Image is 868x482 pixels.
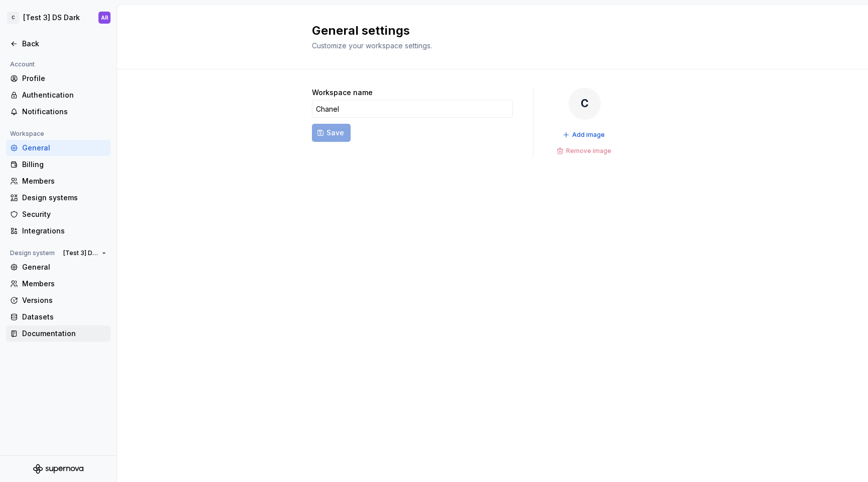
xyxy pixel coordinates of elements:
[22,73,106,84] div: Profile
[6,70,111,87] a: Profile
[6,156,111,173] a: Billing
[569,88,601,120] div: C
[6,104,111,120] a: Notifications
[22,209,106,219] div: Security
[22,279,106,289] div: Members
[312,23,662,39] h2: General settings
[6,190,111,206] a: Design systems
[6,247,59,259] div: Design system
[22,262,106,272] div: General
[22,193,106,203] div: Design systems
[312,41,432,50] span: Customize your workspace settings.
[22,295,106,305] div: Versions
[7,12,19,24] div: C
[101,14,108,22] div: AR
[6,173,111,189] a: Members
[6,206,111,222] a: Security
[6,58,39,70] div: Account
[6,140,111,156] a: General
[560,128,609,142] button: Add image
[6,259,111,275] a: General
[6,87,111,103] a: Authentication
[22,90,106,100] div: Authentication
[22,39,106,49] div: Back
[22,159,106,170] div: Billing
[6,309,111,325] a: Datasets
[6,36,111,52] a: Back
[22,107,106,117] div: Notifications
[22,226,106,236] div: Integrations
[6,292,111,308] a: Versions
[22,176,106,186] div: Members
[23,13,80,23] div: [Test 3] DS Dark
[6,326,111,342] a: Documentation
[2,7,115,29] button: C[Test 3] DS DarkAR
[33,464,83,474] svg: Supernova Logo
[22,143,106,153] div: General
[63,249,98,257] span: [Test 3] DS Dark
[6,276,111,292] a: Members
[22,329,106,339] div: Documentation
[312,88,373,98] label: Workspace name
[6,223,111,239] a: Integrations
[22,312,106,322] div: Datasets
[6,128,48,140] div: Workspace
[572,131,605,139] span: Add image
